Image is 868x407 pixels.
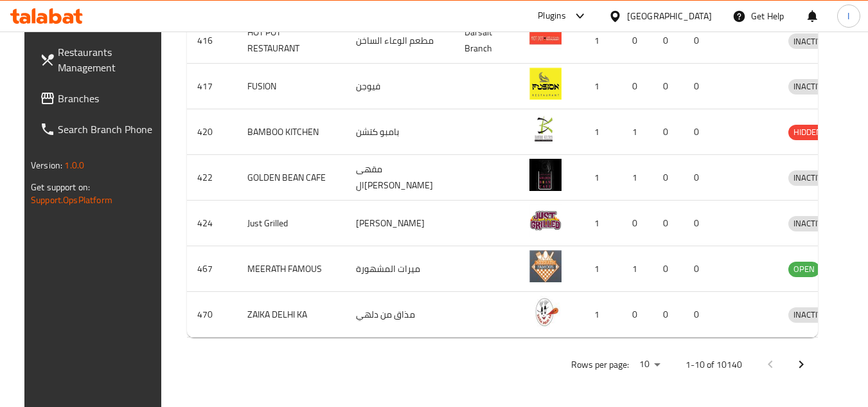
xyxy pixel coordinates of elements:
img: ZAIKA DELHI KA [529,296,562,328]
div: Rows per page: [634,355,665,374]
td: 0 [653,201,684,246]
td: بامبو كتشن [346,109,454,155]
td: مطعم الوعاء الساخن [346,18,454,64]
td: ZAIKA DELHI KA [237,292,346,338]
div: INACTIVE [788,307,832,323]
td: 0 [622,18,653,64]
span: INACTIVE [788,79,832,94]
span: INACTIVE [788,170,832,185]
td: ميرات المشهورة [346,246,454,292]
a: Restaurants Management [30,37,170,83]
span: INACTIVE [788,34,832,49]
td: مذاق من دلهي [346,292,454,338]
td: 0 [653,64,684,109]
td: BAMBOO KITCHEN [237,109,346,155]
td: 1 [577,18,622,64]
span: INACTIVE [788,216,832,231]
button: Next page [786,349,817,380]
td: FUSION [237,64,346,109]
td: 0 [684,18,714,64]
td: 420 [187,109,237,155]
p: 1-10 of 10140 [686,357,742,373]
img: Just Grilled [529,204,562,237]
td: 1 [622,246,653,292]
a: Search Branch Phone [30,114,170,145]
td: 422 [187,155,237,201]
td: 416 [187,18,237,64]
div: INACTIVE [788,33,832,49]
span: Search Branch Phone [58,122,159,137]
img: MEERATH FAMOUS [529,250,562,282]
td: 1 [577,246,622,292]
td: 1 [577,109,622,155]
td: Just Grilled [237,201,346,246]
td: 467 [187,246,237,292]
span: OPEN [788,262,820,276]
a: Support.OpsPlatform [31,192,112,208]
div: [GEOGRAPHIC_DATA] [627,9,712,23]
td: 424 [187,201,237,246]
div: OPEN [788,262,820,277]
td: 1 [577,292,622,338]
td: 0 [653,109,684,155]
span: I [847,9,849,23]
a: Branches [30,83,170,114]
td: 1 [622,109,653,155]
td: 0 [684,292,714,338]
td: 0 [653,246,684,292]
img: FUSION [529,68,562,100]
span: Get support on: [31,179,90,195]
td: 0 [622,292,653,338]
div: INACTIVE [788,79,832,95]
span: HIDDEN [788,125,827,140]
td: GOLDEN BEAN CAFE [237,155,346,201]
td: 0 [684,155,714,201]
p: Rows per page: [571,357,629,373]
td: مقهى ال[PERSON_NAME] [346,155,454,201]
td: 0 [684,246,714,292]
td: 1 [577,201,622,246]
td: 1 [577,155,622,201]
div: HIDDEN [788,125,827,140]
td: 0 [622,201,653,246]
img: BAMBOO KITCHEN [529,113,562,145]
div: Plugins [538,8,566,24]
td: Darsait Branch [454,18,519,64]
span: Version: [31,157,62,174]
td: 0 [653,292,684,338]
img: GOLDEN BEAN CAFE [529,159,562,191]
td: MEERATH FAMOUS [237,246,346,292]
td: 417 [187,64,237,109]
td: [PERSON_NAME] [346,201,454,246]
span: 1.0.0 [64,157,84,174]
td: 470 [187,292,237,338]
td: 0 [653,18,684,64]
td: 0 [622,64,653,109]
span: INACTIVE [788,307,832,322]
td: 0 [684,64,714,109]
span: Restaurants Management [58,44,159,75]
td: 0 [653,155,684,201]
div: INACTIVE [788,216,832,231]
td: فيوجن [346,64,454,109]
span: Branches [58,91,159,106]
td: 0 [684,109,714,155]
img: HOT POT RESTAURANT [529,22,562,54]
td: 1 [622,155,653,201]
td: 1 [577,64,622,109]
td: HOT POT RESTAURANT [237,18,346,64]
td: 0 [684,201,714,246]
